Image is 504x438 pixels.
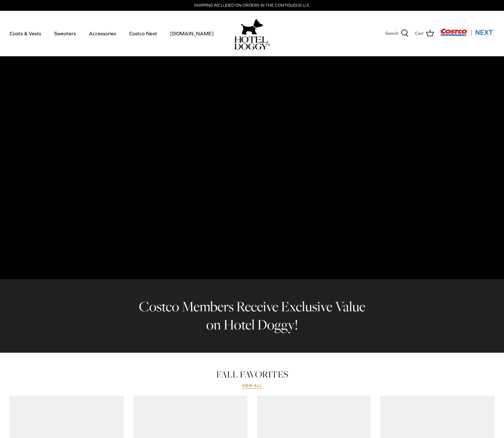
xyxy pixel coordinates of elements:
[415,30,424,37] span: Cart
[241,17,263,36] img: hoteldoggy.com
[385,30,398,37] span: Search
[440,28,494,36] img: Costco Next
[4,23,47,44] a: Coats & Vests
[234,17,270,50] a: hoteldoggy.com hoteldoggycom
[83,23,122,44] a: Accessories
[242,383,262,388] a: View all
[440,32,494,37] a: Visit Costco Next
[123,23,163,44] a: Costco Next
[415,29,434,38] a: Cart
[134,298,370,334] h2: Costco Members Receive Exclusive Value on Hotel Doggy!
[164,23,219,44] a: [DOMAIN_NAME]
[48,23,82,44] a: Sweaters
[234,36,270,50] img: hoteldoggycom
[385,29,409,38] a: Search
[216,368,288,381] a: FALL FAVORITES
